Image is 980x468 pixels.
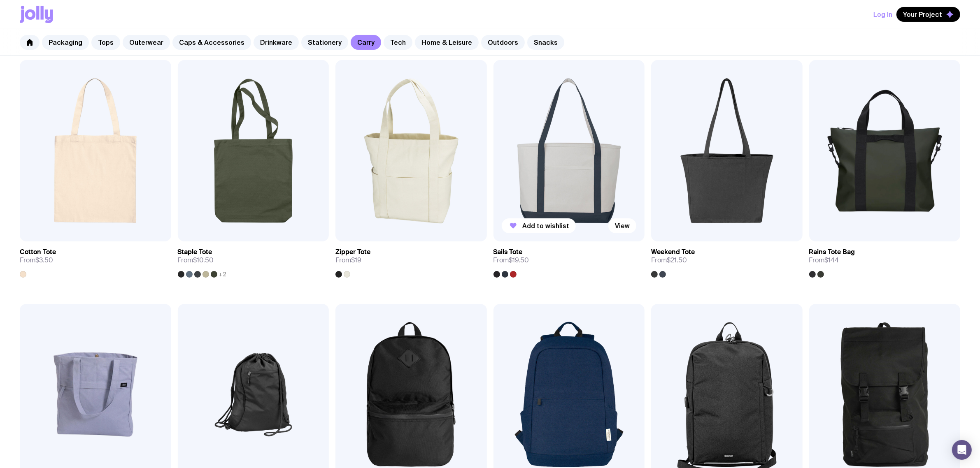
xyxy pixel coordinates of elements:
[651,248,695,256] h3: Weekend Tote
[651,241,803,278] a: Weekend ToteFrom$21.50
[172,35,251,50] a: Caps & Accessories
[509,256,529,264] span: $19.50
[522,222,569,230] span: Add to wishlist
[178,256,214,264] span: From
[351,256,361,264] span: $19
[667,256,687,264] span: $21.50
[651,256,687,264] span: From
[20,256,53,264] span: From
[825,256,839,264] span: $144
[20,241,171,278] a: Cotton ToteFrom$3.50
[481,35,525,50] a: Outdoors
[493,241,645,278] a: Sails ToteFrom$19.50
[254,35,299,50] a: Drinkware
[896,7,960,22] button: Your Project
[91,35,120,50] a: Tops
[903,10,942,19] span: Your Project
[20,248,56,256] h3: Cotton Tote
[193,256,214,264] span: $10.50
[493,256,529,264] span: From
[502,218,576,233] button: Add to wishlist
[301,35,348,50] a: Stationery
[809,256,839,264] span: From
[809,248,855,256] h3: Rains Tote Bag
[527,35,564,50] a: Snacks
[415,35,479,50] a: Home & Leisure
[178,248,212,256] h3: Staple Tote
[873,7,892,22] button: Log In
[123,35,170,50] a: Outerwear
[219,271,227,278] span: +2
[493,248,523,256] h3: Sails Tote
[608,218,636,233] a: View
[35,256,53,264] span: $3.50
[178,241,329,278] a: Staple ToteFrom$10.50+2
[42,35,89,50] a: Packaging
[384,35,412,50] a: Tech
[335,241,487,278] a: Zipper ToteFrom$19
[335,256,361,264] span: From
[335,248,370,256] h3: Zipper Tote
[952,440,972,460] div: Open Intercom Messenger
[809,241,961,278] a: Rains Tote BagFrom$144
[351,35,381,50] a: Carry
